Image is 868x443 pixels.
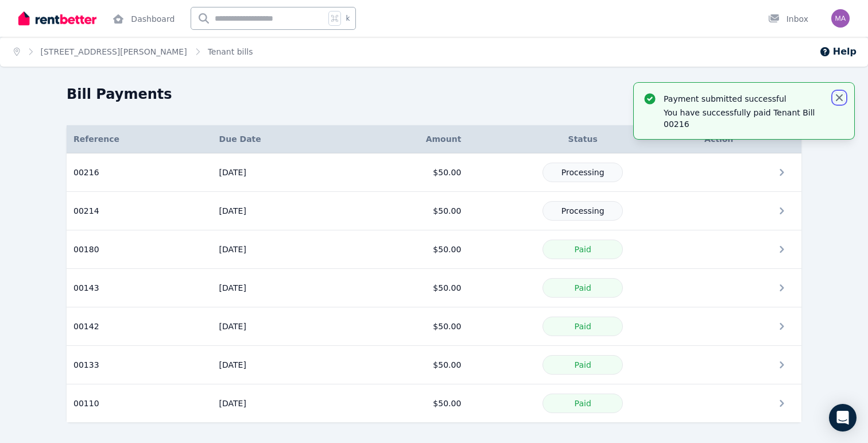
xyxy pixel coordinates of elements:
span: 00143 [73,282,99,294]
span: Processing [561,206,604,215]
span: Tenant bills [208,46,253,57]
td: $50.00 [348,269,468,307]
span: 00180 [73,244,99,255]
p: You have successfully paid Tenant Bill 00216 [664,107,824,130]
span: Paid [575,399,591,408]
td: [DATE] [212,230,348,269]
td: $50.00 [348,307,468,346]
td: $50.00 [348,192,468,230]
span: Reference [73,133,119,145]
td: [DATE] [212,153,348,192]
td: [DATE] [212,384,348,423]
span: 00142 [73,321,99,332]
td: $50.00 [348,384,468,423]
th: Status [468,125,697,153]
img: Chern Chuin Mar [831,9,850,28]
button: Help [819,45,857,59]
th: Due Date [212,125,348,153]
span: 00216 [73,167,99,178]
span: Paid [575,360,591,369]
span: k [346,14,350,23]
div: Inbox [768,13,808,25]
td: [DATE] [212,269,348,307]
span: 00214 [73,205,99,217]
td: $50.00 [348,230,468,269]
img: RentBetter [18,10,96,27]
span: Processing [561,168,604,177]
td: $50.00 [348,346,468,384]
a: [STREET_ADDRESS][PERSON_NAME] [41,47,187,56]
p: Payment submitted successful [664,93,824,105]
div: Open Intercom Messenger [829,404,857,432]
span: Paid [575,245,591,254]
h1: Bill Payments [67,85,172,103]
span: Paid [575,322,591,331]
th: Amount [348,125,468,153]
td: $50.00 [348,153,468,192]
td: [DATE] [212,192,348,230]
span: 00133 [73,359,99,371]
td: [DATE] [212,346,348,384]
span: 00110 [73,398,99,409]
td: [DATE] [212,307,348,346]
span: Paid [575,283,591,292]
th: Action [697,125,801,153]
